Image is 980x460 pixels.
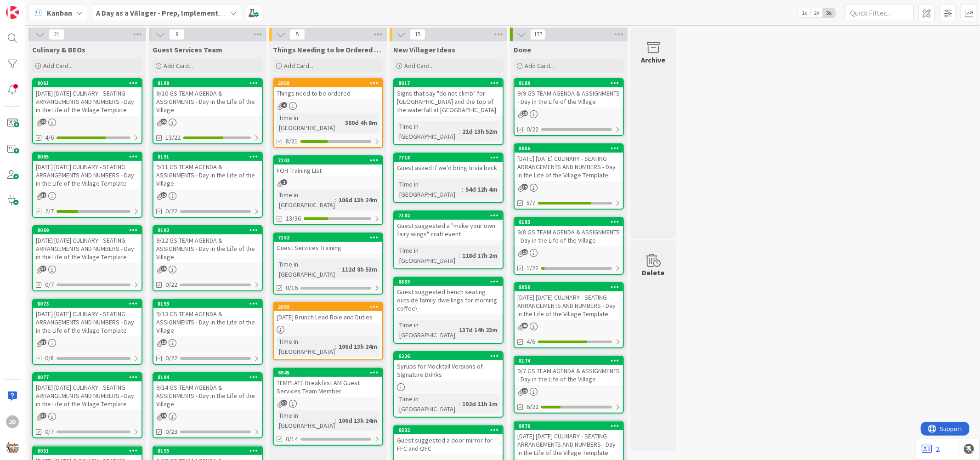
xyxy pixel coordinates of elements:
[40,119,46,125] span: 40
[153,79,262,116] div: 81909/10 GS TEAM AGENDA & ASSIGNMENTS - Day in the Life of the Village
[274,79,382,87] div: 2858
[274,233,382,242] div: 7152
[6,6,19,19] img: Visit kanbanzone.com
[33,300,142,336] div: 8073[DATE] [DATE] CULINARY - SEATING ARRANGEMENTS AND NUMBERS - Day in the Life of the Village Te...
[165,280,177,290] span: 0/22
[33,79,142,116] div: 8061[DATE] [DATE] CULINARY - SEATING ARRANGEMENTS AND NUMBERS - Day in the Life of the Village Te...
[393,153,504,203] a: 7718Guest asked if we'd bring trivia backTime in [GEOGRAPHIC_DATA]:54d 12h 4m
[153,373,262,410] div: 81949/14 GS TEAM AGENDA & ASSIGNMENTS - Day in the Life of the Village
[33,234,142,263] div: [DATE] [DATE] CULINARY - SEATING ARRANGEMENTS AND NUMBERS - Day in the Life of the Village Template
[153,225,263,291] a: 81929/12 GS TEAM AGENDA & ASSIGNMENTS - Day in the Life of the Village0/22
[153,300,262,308] div: 8193
[153,153,262,189] div: 81919/11 GS TEAM AGENDA & ASSIGNMENTS - Day in the Life of the Village
[274,303,382,311] div: 2689
[340,264,380,274] div: 112d 8h 53m
[274,156,382,176] div: 7103FOH Training List
[394,352,503,360] div: 6226
[43,62,73,70] span: Add Card...
[810,8,823,17] span: 2x
[33,226,142,234] div: 8069
[289,29,305,40] span: 5
[153,45,222,54] span: Guest Services Team
[32,299,142,365] a: 8073[DATE] [DATE] CULINARY - SEATING ARRANGEMENTS AND NUMBERS - Day in the Life of the Village Te...
[33,447,142,455] div: 8051
[527,402,538,412] span: 6/22
[153,153,262,161] div: 8191
[37,227,142,233] div: 8069
[153,373,262,381] div: 8194
[40,266,46,272] span: 37
[460,126,500,136] div: 21d 13h 52m
[161,413,167,419] span: 19
[394,87,503,116] div: Signs that say "do not climb" for [GEOGRAPHIC_DATA] and the top of the waterfall at [GEOGRAPHIC_D...
[45,280,54,290] span: 0/7
[33,300,142,308] div: 8073
[277,336,335,357] div: Time in [GEOGRAPHIC_DATA]
[410,29,425,40] span: 15
[515,422,623,430] div: 8076
[845,5,914,21] input: Quick Filter...
[394,426,503,454] div: 6832Guest suggested a door mirror for FFC and OFC
[527,198,535,208] span: 5/7
[165,133,181,142] span: 13/22
[460,399,500,409] div: 192d 11h 1m
[32,152,142,218] a: 8065[DATE] [DATE] CULINARY - SEATING ARRANGEMENTS AND NUMBERS - Day in the Life of the Village Te...
[37,301,142,307] div: 8073
[33,153,142,189] div: 8065[DATE] [DATE] CULINARY - SEATING ARRANGEMENTS AND NUMBERS - Day in the Life of the Village Te...
[169,29,185,40] span: 8
[6,441,19,454] img: avatar
[33,226,142,263] div: 8069[DATE] [DATE] CULINARY - SEATING ARRANGEMENTS AND NUMBERS - Day in the Life of the Village Te...
[522,249,528,255] span: 19
[336,341,380,352] div: 106d 13h 24m
[153,234,262,263] div: 9/12 GS TEAM AGENDA & ASSIGNMENTS - Day in the Life of the Village
[45,206,54,216] span: 2/7
[404,62,434,70] span: Add Card...
[522,184,528,190] span: 39
[158,448,262,454] div: 8195
[153,447,262,455] div: 8195
[153,152,263,218] a: 81919/11 GS TEAM AGENDA & ASSIGNMENTS - Day in the Life of the Village0/22
[515,218,623,246] div: 81839/8 GS TEAM AGENDA & ASSIGNMENTS - Day in the Life of the Village
[33,373,142,410] div: 8077[DATE] [DATE] CULINARY - SEATING ARRANGEMENTS AND NUMBERS - Day in the Life of the Village Te...
[515,226,623,246] div: 9/8 GS TEAM AGENDA & ASSIGNMENTS - Day in the Life of the Village
[153,381,262,410] div: 9/14 GS TEAM AGENDA & ASSIGNMENTS - Day in the Life of the Village
[394,220,503,240] div: Guest suggested a "make your own fairy wings" craft event
[165,353,177,363] span: 0/22
[40,339,46,345] span: 37
[525,62,554,70] span: Add Card...
[519,423,623,429] div: 8076
[33,161,142,189] div: [DATE] [DATE] CULINARY - SEATING ARRANGEMENTS AND NUMBERS - Day in the Life of the Village Template
[278,234,382,241] div: 7152
[32,372,142,438] a: 8077[DATE] [DATE] CULINARY - SEATING ARRANGEMENTS AND NUMBERS - Day in the Life of the Village Te...
[274,369,382,397] div: 6945TEMPLATE Breakfast AM Guest Services Team Member
[153,226,262,263] div: 81929/12 GS TEAM AGENDA & ASSIGNMENTS - Day in the Life of the Village
[394,278,503,314] div: 6833Guest suggested bench seating outside family dwellings for morning coffee\
[530,29,546,40] span: 177
[514,143,624,210] a: 8056[DATE] [DATE] CULINARY - SEATING ARRANGEMENTS AND NUMBERS - Day in the Life of the Village Te...
[6,415,19,428] div: JD
[335,195,336,205] span: :
[642,267,665,278] div: Delete
[522,388,528,394] span: 19
[273,233,383,295] a: 7152Guest Services TrainingTime in [GEOGRAPHIC_DATA]:112d 8h 53m0/16
[393,210,504,269] a: 7102Guest suggested a "make your own fairy wings" craft eventTime in [GEOGRAPHIC_DATA]:118d 17h 2m
[273,155,383,225] a: 7103FOH Training ListTime in [GEOGRAPHIC_DATA]:106d 13h 24m13/36
[398,427,503,433] div: 6832
[274,303,382,323] div: 2689[DATE] Brunch Lead Role and Duties
[393,45,455,54] span: New Villager Ideas
[397,394,459,414] div: Time in [GEOGRAPHIC_DATA]
[274,369,382,377] div: 6945
[398,80,503,86] div: 8017
[515,291,623,320] div: [DATE] [DATE] CULINARY - SEATING ARRANGEMENTS AND NUMBERS - Day in the Life of the Village Template
[32,45,85,54] span: Culinary & BEOs
[522,110,528,116] span: 19
[47,7,72,18] span: Kanban
[153,372,263,438] a: 81949/14 GS TEAM AGENDA & ASSIGNMENTS - Day in the Life of the Village0/23
[515,79,623,87] div: 8189
[273,302,383,360] a: 2689[DATE] Brunch Lead Role and DutiesTime in [GEOGRAPHIC_DATA]:106d 13h 24m
[33,153,142,161] div: 8065
[460,250,500,261] div: 118d 17h 2m
[278,369,382,376] div: 6945
[457,325,500,335] div: 137d 14h 23m
[394,153,503,174] div: 7718Guest asked if we'd bring trivia back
